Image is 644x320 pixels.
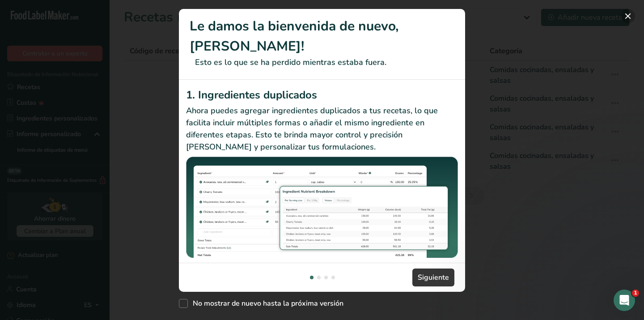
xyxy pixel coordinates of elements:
[186,157,458,258] img: Ingredientes duplicados
[186,87,458,103] h2: 1. Ingredientes duplicados
[412,269,454,286] button: Siguiente
[190,16,454,56] h1: Le damos la bienvenida de nuevo, [PERSON_NAME]!
[190,56,454,68] p: Esto es lo que se ha perdido mientras estaba fuera.
[418,272,449,283] span: Siguiente
[188,299,343,308] span: No mostrar de nuevo hasta la próxima versión
[632,290,639,297] span: 1
[186,261,458,277] h2: 2. Desglose de Ingredientes de Subreceta
[614,290,635,311] iframe: Intercom live chat
[186,105,458,153] p: Ahora puedes agregar ingredientes duplicados a tus recetas, lo que facilita incluir múltiples for...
